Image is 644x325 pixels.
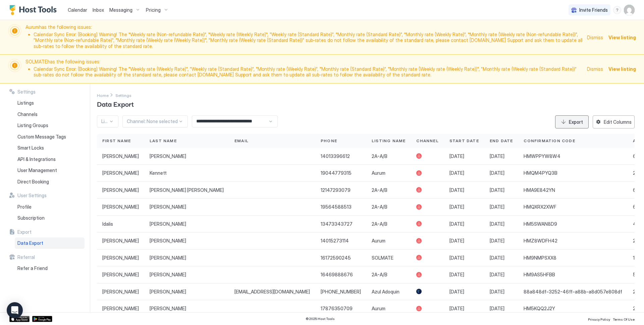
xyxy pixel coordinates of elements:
span: 1 [633,255,635,261]
span: [DATE] [449,255,464,261]
span: End Date [490,138,513,144]
span: [PERSON_NAME] [150,272,186,278]
span: HMZ8WDFH42 [524,238,557,244]
span: 2 [633,306,636,312]
input: Input Field [192,116,268,127]
span: [PERSON_NAME] [102,306,139,312]
span: Data Export [17,240,43,246]
div: Google Play Store [32,316,52,322]
span: Subscription [17,215,45,221]
div: Export [569,118,583,125]
div: Open Intercom Messenger [7,302,23,318]
span: Home [97,93,109,98]
span: 2 [633,289,636,295]
span: HM9NMPSXX8 [524,255,556,261]
span: [DATE] [490,238,504,244]
span: [PERSON_NAME] [102,272,139,278]
span: Azul Adoquin [372,289,399,295]
span: Last Name [150,138,177,144]
span: Aurum [372,238,385,244]
span: 13473343727 [321,221,353,227]
span: [DATE] [449,289,464,295]
span: First Name [102,138,131,144]
span: Aurum [372,170,385,176]
span: Confirmation Code [524,138,575,144]
span: [DATE] [490,187,504,193]
a: Settings [115,92,131,99]
span: [PERSON_NAME] [150,255,186,261]
a: Privacy Policy [588,315,610,322]
span: HMQXRX2XWF [524,204,556,210]
a: Inbox [93,6,104,13]
span: Settings [17,89,36,95]
span: 16469888676 [321,272,353,278]
div: Edit Columns [604,118,632,125]
a: Profile [15,201,85,213]
span: [DATE] [449,170,464,176]
span: 19564588513 [321,204,352,210]
a: Home [97,92,109,99]
div: View listing [608,65,636,72]
div: View listing [608,34,636,41]
span: Pricing [146,7,161,13]
span: [EMAIL_ADDRESS][DOMAIN_NAME] [234,289,310,295]
span: 6 [633,187,636,193]
span: 2 [633,170,636,176]
span: [DATE] [490,153,504,159]
span: 2A-A/B [372,153,387,159]
span: [PERSON_NAME] [150,153,186,159]
span: 19044779315 [321,170,352,176]
span: 12147293079 [321,187,351,193]
span: Dismiss [587,65,603,72]
span: 6 [633,204,636,210]
span: [DATE] [490,221,504,227]
span: [DATE] [490,306,504,312]
a: Refer a Friend [15,263,85,274]
span: [PERSON_NAME] [102,289,139,295]
span: © 2025 Host Tools [306,317,335,321]
span: [PERSON_NAME] [150,289,186,295]
span: Invite Friends [579,7,608,13]
span: 2A-A/B [372,204,387,210]
span: [DATE] [449,221,464,227]
span: Calendar [68,7,87,13]
span: Aurum [372,306,385,312]
span: HMWPPYW8W4 [524,153,560,159]
span: HM9AS5HFBB [524,272,555,278]
span: Dismiss [587,34,603,41]
span: User Management [17,167,57,173]
span: Settings [115,93,131,98]
span: 2A-A/B [372,221,387,227]
div: menu [613,6,621,14]
span: API & Integrations [17,156,56,162]
div: User profile [624,5,635,15]
li: Calendar Sync Error: (Booking) Warning! The "Weekly rate (Non-refundable Rate)", "Weekly rate (We... [34,32,583,49]
span: Smart Locks [17,145,44,151]
span: [PERSON_NAME] [150,204,186,210]
span: HMA9E842YN [524,187,555,193]
a: Subscription [15,212,85,224]
span: Listing Groups [17,122,48,128]
a: Listing Groups [15,120,85,131]
span: 5 [633,272,636,278]
span: User Settings [17,193,47,199]
span: Idalis [102,221,113,227]
span: Refer a Friend [17,265,48,271]
span: Messaging [109,7,132,13]
span: [PERSON_NAME] [102,170,139,176]
a: Host Tools Logo [9,5,60,15]
span: 2 [633,238,636,244]
span: 14013396612 [321,153,350,159]
span: Listings [17,100,34,106]
li: Calendar Sync Error: (Booking) Warning! The "Weekly rate (Weekly Rate)", "Weekly rate (Standard R... [34,66,583,78]
span: Start Date [449,138,479,144]
span: HMQM4PYQ3B [524,170,557,176]
span: 4 [633,221,636,227]
span: Referral [17,254,35,260]
span: Terms Of Use [613,317,635,321]
span: Export [17,229,32,235]
span: [PERSON_NAME] [102,187,139,193]
div: Breadcrumb [97,92,109,99]
span: Profile [17,204,32,210]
